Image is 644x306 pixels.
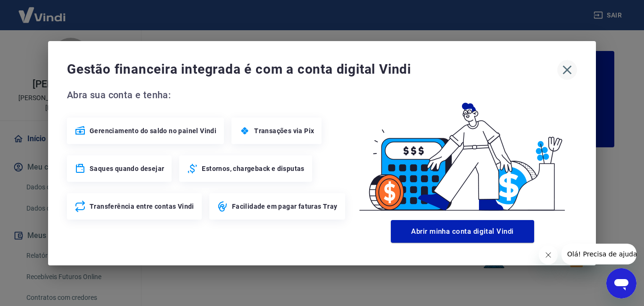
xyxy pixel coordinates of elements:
iframe: Botão para abrir a janela de mensagens [606,268,636,298]
iframe: Fechar mensagem [539,246,558,264]
button: Abrir minha conta digital Vindi [391,220,534,243]
span: Saques quando desejar [90,164,164,173]
span: Gestão financeira integrada é com a conta digital Vindi [67,60,557,79]
span: Gerenciamento do saldo no painel Vindi [90,126,216,136]
img: Good Billing [348,87,577,216]
iframe: Mensagem da empresa [561,244,636,264]
span: Transferência entre contas Vindi [90,202,194,211]
span: Olá! Precisa de ajuda? [6,7,79,14]
span: Transações via Pix [254,126,314,136]
span: Estornos, chargeback e disputas [202,164,304,173]
span: Facilidade em pagar faturas Tray [232,202,338,211]
span: Abra sua conta e tenha: [67,87,348,102]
